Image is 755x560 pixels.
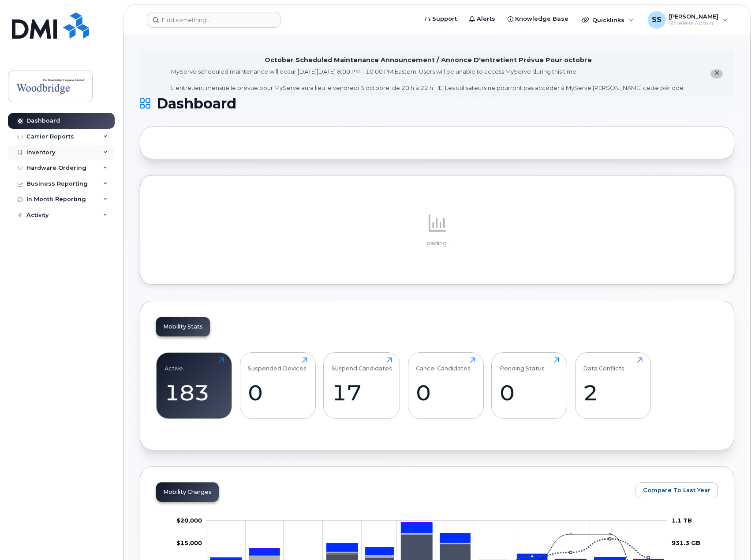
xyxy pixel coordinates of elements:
[164,357,183,372] div: Active
[176,539,202,546] g: $0
[332,357,392,372] div: Suspend Candidates
[176,539,202,546] tspan: $15,000
[157,97,236,110] span: Dashboard
[416,380,475,406] div: 0
[248,380,307,406] div: 0
[248,357,306,372] div: Suspended Devices
[583,380,643,406] div: 2
[164,380,224,406] div: 183
[265,56,592,65] div: October Scheduled Maintenance Announcement / Annonce D'entretient Prévue Pour octobre
[500,357,545,372] div: Pending Status
[248,357,307,414] a: Suspended Devices0
[500,357,559,414] a: Pending Status0
[635,482,718,498] button: Compare To Last Year
[672,539,700,546] tspan: 931.3 GB
[583,357,624,372] div: Data Conflicts
[176,517,202,524] g: $0
[710,69,723,78] button: close notification
[500,380,559,406] div: 0
[164,357,224,414] a: Active183
[643,486,710,494] span: Compare To Last Year
[156,239,718,247] p: Loading...
[583,357,643,414] a: Data Conflicts2
[176,517,202,524] tspan: $20,000
[416,357,471,372] div: Cancel Candidates
[171,67,685,92] div: MyServe scheduled maintenance will occur [DATE][DATE] 8:00 PM - 10:00 PM Eastern. Users will be u...
[332,357,392,414] a: Suspend Candidates17
[332,380,392,406] div: 17
[416,357,475,414] a: Cancel Candidates0
[672,517,692,524] tspan: 1.1 TB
